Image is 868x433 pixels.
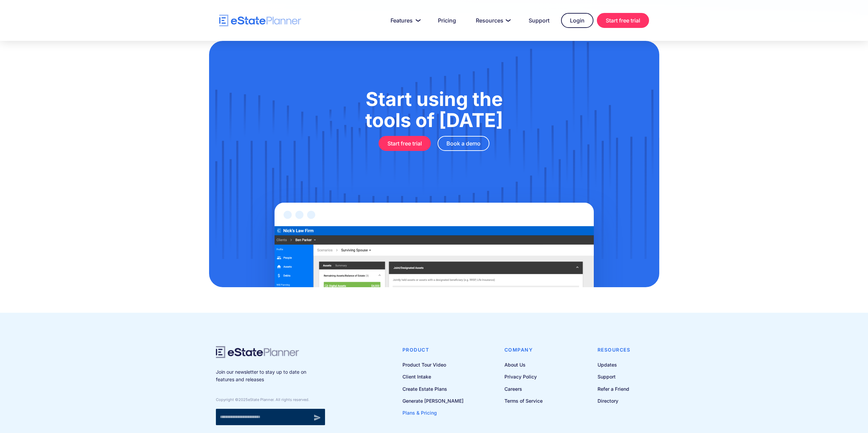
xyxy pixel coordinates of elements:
a: Terms of Service [504,397,543,405]
a: Client Intake [402,372,464,381]
form: Newsletter signup [216,409,325,425]
a: Plans & Pricing [402,408,464,417]
a: Product Tour Video [402,360,464,369]
a: Support [520,14,558,27]
a: Book a demo [438,136,489,151]
a: Create Estate Plans [402,385,464,393]
a: Careers [504,385,543,393]
a: Features [382,14,426,27]
a: Pricing [430,14,464,27]
span: 2025 [238,397,248,402]
h4: Resources [598,346,631,354]
a: Start free trial [597,13,649,28]
div: Copyright © eState Planner. All rights reserved. [216,397,325,402]
a: Support [598,372,631,381]
a: Refer a Friend [598,385,631,393]
a: Start free trial [379,136,431,151]
a: Generate [PERSON_NAME] [402,397,464,405]
a: Directory [598,397,631,405]
a: home [219,15,301,27]
a: Privacy Policy [504,372,543,381]
h1: Start using the tools of [DATE] [243,89,625,131]
h4: Company [504,346,543,354]
a: About Us [504,360,543,369]
a: Login [561,13,593,28]
a: Resources [468,14,517,27]
p: Join our newsletter to stay up to date on features and releases [216,368,325,384]
h4: Product [402,346,464,354]
a: Updates [598,360,631,369]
